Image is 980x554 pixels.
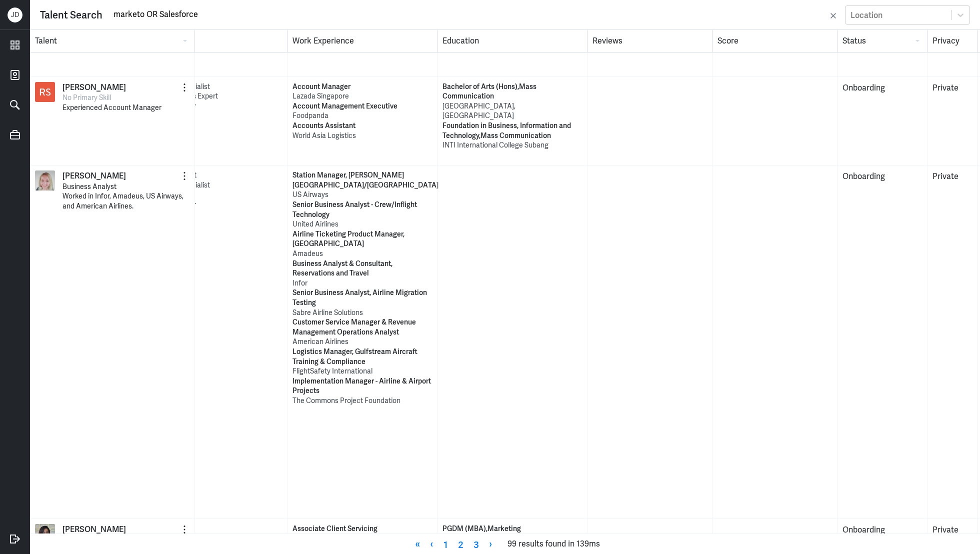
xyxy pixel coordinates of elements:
div: Reviews [587,30,712,52]
div: J D [7,7,22,22]
p: Lazada Singapore [292,91,432,101]
div: Google Analytics Expert [142,91,282,101]
input: Search [112,7,826,22]
a: [PERSON_NAME] [62,524,126,535]
p: Accounts Assistant [292,121,432,131]
p: World Asia Logistics [292,131,432,141]
div: CRM Developer [142,524,282,534]
p: Implementation Manager - Airline & Airport Projects [292,376,432,396]
div: Skills [137,30,287,52]
a: Page 3 [468,536,484,551]
p: Account Manager [292,82,432,92]
p: Airline Ticketing Product Manager, [GEOGRAPHIC_DATA] [292,229,432,249]
div: Project Manager [142,101,282,111]
p: Logistics Manager, Gulfstream Aircraft Training & Compliance [292,347,432,366]
p: Experienced Account Manager [62,103,189,113]
div: Talent [30,30,195,52]
p: Sabre Airline Solutions [292,308,432,318]
div: Private [927,77,977,166]
div: Score [712,30,837,52]
div: Specialist [142,82,282,92]
p: Amadeus [292,249,432,259]
p: Business Analyst & Consultant, Reservations and Travel [292,259,432,278]
div: Privacy [927,30,977,52]
p: US Airways [292,190,432,200]
p: Foundation in Business, Information and Technology , Mass Communication [442,121,582,140]
a: Page 1 [438,536,453,551]
p: PGDM (MBA) , Marketing [442,524,582,534]
p: Worked in Infor, Amadeus, US Airways, and American Airlines. [62,191,189,211]
span: No Primary Skill [62,93,111,102]
p: The Commons Project Foundation [292,396,432,406]
p: [GEOGRAPHIC_DATA], [GEOGRAPHIC_DATA] [442,101,582,121]
div: Talent Search [40,7,102,22]
p: Onboarding [842,82,922,94]
a: [PERSON_NAME] [62,170,126,181]
p: Onboarding [842,170,922,182]
div: Location [850,9,882,20]
p: INTI International College Subang [442,140,582,150]
p: Station Manager, [PERSON_NAME][GEOGRAPHIC_DATA]/[GEOGRAPHIC_DATA] [292,170,432,190]
p: United Airlines [292,219,432,229]
a: Next page [484,536,497,551]
div: Status [837,30,927,52]
a: First page [410,536,425,551]
p: Account Management Executive [292,101,432,111]
p: Senior Business Analyst - Crew/Inflight Technology [292,200,432,219]
p: FlightSafety International [292,366,432,376]
div: Work Experience [287,30,437,52]
p: Customer Service Manager & Revenue Management Operations Analyst [292,317,432,337]
div: Project Manager [142,200,282,210]
p: Bachelor of Arts (Hons) , Mass Communication [442,82,582,101]
p: American Airlines [292,337,432,347]
div: UX Designer [142,190,282,200]
a: Previous page [425,536,438,551]
div: Education [437,30,587,52]
p: Business Analyst [62,182,189,192]
p: Foodpanda [292,111,432,121]
p: Associate Client Servicing [292,524,432,534]
div: Specialist [142,180,282,190]
div: Business Analyst [142,170,282,180]
a: Page 2 [453,536,468,551]
a: [PERSON_NAME] [62,82,126,93]
div: Private [927,165,977,519]
p: Senior Business Analyst, Airline Migration Testing [292,288,432,307]
p: Onboarding [842,524,922,536]
span: 99 results found in 139ms [507,536,600,551]
p: Infor [292,278,432,288]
